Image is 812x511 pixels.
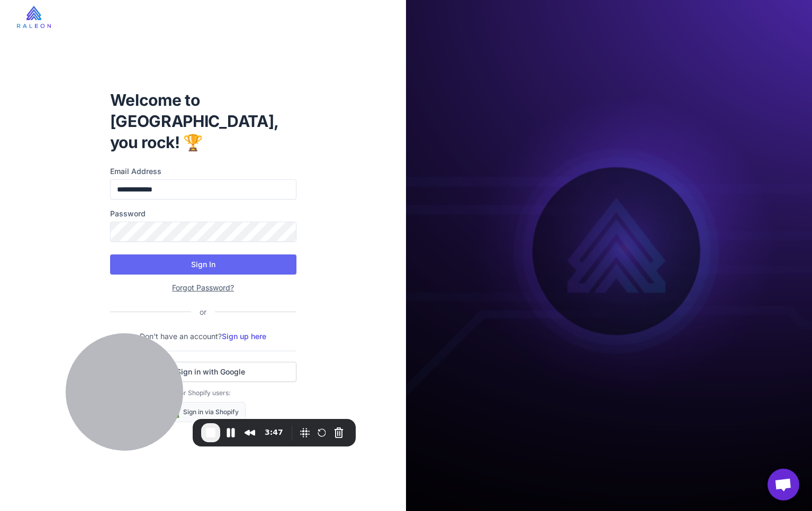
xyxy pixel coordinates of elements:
[191,306,215,318] div: or
[110,208,296,220] label: Password
[768,469,799,500] div: Open chat
[110,388,296,398] p: For Shopify users:
[160,402,246,422] a: Sign in via Shopify
[110,89,296,153] h1: Welcome to [GEOGRAPHIC_DATA], you rock! 🏆
[17,6,51,28] img: raleon-logo-whitebg.9aac0268.jpg
[110,166,296,177] label: Email Address
[222,332,266,341] a: Sign up here
[110,331,296,342] p: Don't have an account?
[172,283,234,292] a: Forgot Password?
[110,362,296,382] button: Sign in with Google
[110,254,296,275] button: Sign In
[176,367,245,377] span: Sign in with Google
